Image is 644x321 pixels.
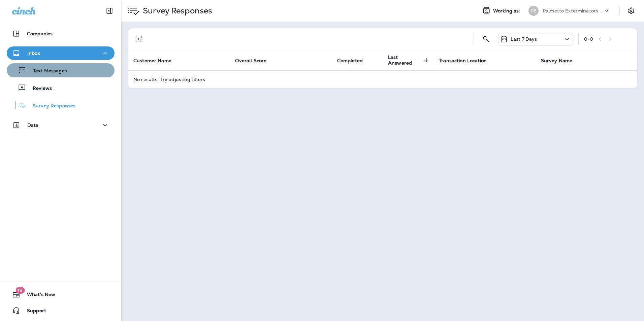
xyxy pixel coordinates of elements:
[20,308,46,316] span: Support
[27,31,53,36] p: Companies
[479,32,493,46] button: Search Survey Responses
[337,58,372,64] span: Completed
[26,103,75,109] p: Survey Responses
[511,36,537,42] p: Last 7 Days
[7,81,115,95] button: Reviews
[388,55,422,66] span: Last Answered
[7,27,115,40] button: Companies
[27,50,40,56] p: Inbox
[584,36,593,42] div: 0 - 0
[133,58,180,64] span: Customer Name
[439,58,487,64] span: Transaction Location
[493,8,522,14] span: Working as:
[140,6,212,16] p: Survey Responses
[7,98,115,112] button: Survey Responses
[528,6,539,16] div: PE
[543,8,603,13] p: Palmetto Exterminators LLC
[26,68,67,74] p: Text Messages
[235,58,266,64] span: Overall Score
[20,292,55,300] span: What's New
[625,5,637,17] button: Settings
[100,4,119,17] button: Collapse Sidebar
[7,46,115,60] button: Inbox
[27,122,39,128] p: Data
[541,58,573,64] span: Survey Name
[7,304,115,317] button: Support
[235,58,275,64] span: Overall Score
[7,63,115,77] button: Text Messages
[388,55,431,66] span: Last Answered
[15,287,25,294] span: 19
[7,288,115,301] button: 19What's New
[439,58,495,64] span: Transaction Location
[7,118,115,132] button: Data
[26,85,52,92] p: Reviews
[337,58,363,64] span: Completed
[133,58,171,64] span: Customer Name
[133,32,147,46] button: Filters
[541,58,581,64] span: Survey Name
[128,70,637,88] td: No results. Try adjusting filters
